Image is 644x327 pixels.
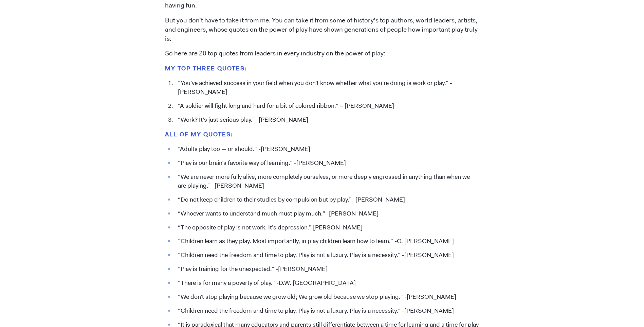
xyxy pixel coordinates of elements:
li: “Children need the freedom and time to play. Play is not a luxury. Play is a necessity.” -[PERSON... [174,251,479,260]
li: “Work? It’s just serious play.” -[PERSON_NAME] [174,116,479,124]
span: But you don’t have to take it from me. You can take it from some of history’s top authors, world ... [165,16,478,43]
li: “Children learn as they play. Most importantly, in play children learn how to learn.” -O. [PERSON... [174,237,479,246]
li: “Whoever wants to understand much must play much.” -[PERSON_NAME] [174,209,479,218]
span: So here are 20 top quotes from leaders in every industry on the power of play: [165,49,385,57]
li: “Adults play too — or should.” -[PERSON_NAME] [174,145,479,154]
li: “The opposite of play is not work. It’s depression.” [PERSON_NAME] [174,223,479,232]
li: “Play is training for the unexpected.” -[PERSON_NAME] [174,265,479,274]
strong: All of my QUOTES: [165,131,233,138]
li: “We don’t stop playing because we grow old; We grow old because we stop playing.” -[PERSON_NAME] [174,293,479,302]
li: “We are never more fully alive, more completely ourselves, or more deeply engrossed in anything t... [174,173,479,190]
li: “A soldier will fight long and hard for a bit of colored ribbon.” – [PERSON_NAME] [174,102,479,110]
li: “You’ve achieved success in your field when you don’t know whether what you’re doing is work or p... [174,79,479,97]
li: “Play is our brain’s favorite way of learning.” -[PERSON_NAME] [174,159,479,168]
li: “Children need the freedom and time to play. Play is not a luxury. Play is a necessity.” -[PERSON... [174,307,479,315]
li: “Do not keep children to their studies by compulsion but by play.” -[PERSON_NAME] [174,195,479,204]
li: “There is for many a poverty of play.” -D.W. [GEOGRAPHIC_DATA] [174,279,479,288]
strong: My top three QUOTES: [165,65,247,72]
